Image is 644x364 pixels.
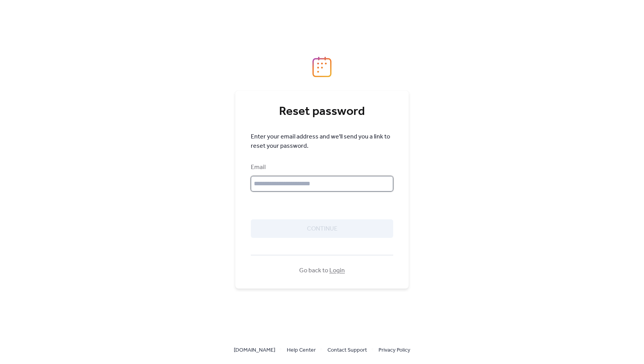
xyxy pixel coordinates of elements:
[329,265,345,277] a: Login
[312,56,332,77] img: logo
[234,346,275,355] span: [DOMAIN_NAME]
[379,346,410,355] span: Privacy Policy
[287,346,316,355] span: Help Center
[379,345,410,355] a: Privacy Policy
[251,163,392,172] div: Email
[327,345,367,355] a: Contact Support
[299,266,345,275] span: Go back to
[251,104,393,120] div: Reset password
[327,346,367,355] span: Contact Support
[234,345,275,355] a: [DOMAIN_NAME]
[251,132,393,151] span: Enter your email address and we'll send you a link to reset your password.
[287,345,316,355] a: Help Center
